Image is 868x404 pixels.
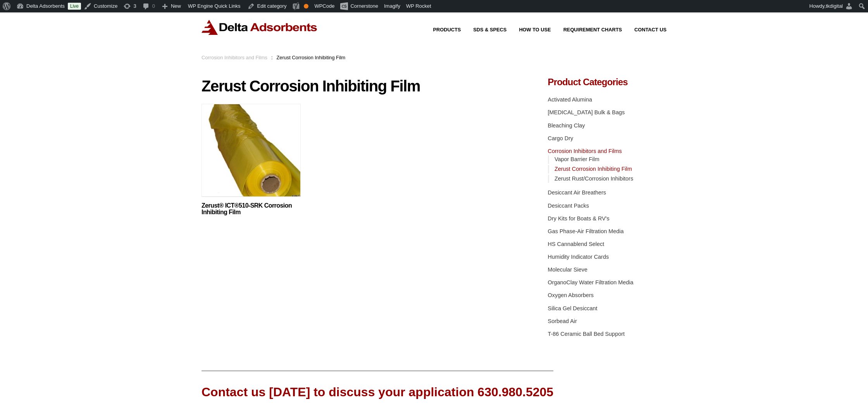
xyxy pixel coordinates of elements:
span: Products [433,28,461,33]
a: SDS & SPECS [461,28,506,33]
h1: Zerust Corrosion Inhibiting Film [201,77,525,95]
a: OrganoClay Water Filtration Media [548,279,634,285]
span: Zerust Corrosion Inhibiting Film [276,55,345,60]
a: Molecular Sieve [548,266,587,273]
a: Humidity Indicator Cards [548,254,609,260]
a: Products [421,28,461,33]
a: Activated Alumina [548,96,592,103]
img: Delta Adsorbents [201,20,318,35]
a: Corrosion Inhibitors and Films [201,55,267,60]
a: Contact Us [622,28,666,33]
a: Desiccant Air Breathers [548,189,606,196]
a: Live [68,3,81,10]
a: Sorbead Air [548,318,577,324]
a: Oxygen Absorbers [548,292,594,298]
a: Vapor Barrier Film [555,156,599,162]
h4: Product Categories [548,77,666,87]
span: Contact Us [634,28,666,33]
a: Zerust Rust/Corrosion Inhibitors [555,175,633,182]
a: Zerust Corrosion Inhibiting Film [555,166,632,172]
span: How to Use [519,28,551,33]
a: T-86 Ceramic Ball Bed Support [548,331,625,337]
span: Requirement Charts [563,28,622,33]
span: SDS & SPECS [473,28,506,33]
div: OK [304,4,308,9]
a: Silica Gel Desiccant [548,305,598,311]
a: Bleaching Clay [548,122,585,129]
a: How to Use [506,28,551,33]
a: Corrosion Inhibitors and Films [548,148,622,154]
a: Requirement Charts [551,28,622,33]
a: [MEDICAL_DATA] Bulk & Bags [548,109,625,115]
a: Desiccant Packs [548,203,589,209]
span: tkdigital [826,3,843,9]
a: Dry Kits for Boats & RV's [548,215,610,222]
div: Contact us [DATE] to discuss your application 630.980.5205 [201,383,553,401]
a: Cargo Dry [548,135,573,141]
a: HS Cannablend Select [548,241,604,247]
a: Zerust® ICT®510-SRK Corrosion Inhibiting Film [201,203,301,216]
a: Gas Phase-Air Filtration Media [548,228,624,234]
span: : [271,55,273,60]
